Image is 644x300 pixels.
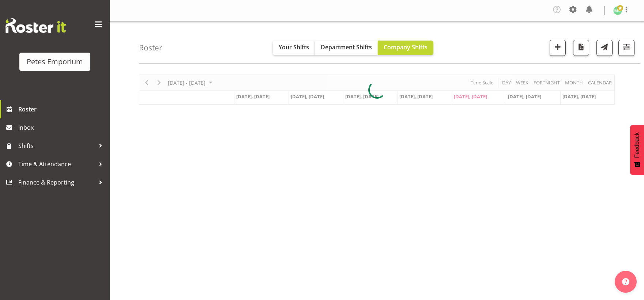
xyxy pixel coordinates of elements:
[273,41,315,55] button: Your Shifts
[550,40,566,56] button: Add a new shift
[18,122,106,133] span: Inbox
[573,40,589,56] button: Download a PDF of the roster according to the set date range.
[315,41,378,55] button: Department Shifts
[622,278,629,285] img: help-xxl-2.png
[384,43,428,51] span: Company Shifts
[27,56,83,67] div: Petes Emporium
[634,132,640,158] span: Feedback
[18,177,95,188] span: Finance & Reporting
[18,104,106,115] span: Roster
[18,140,95,151] span: Shifts
[139,43,162,52] h4: Roster
[321,43,372,51] span: Department Shifts
[378,41,433,55] button: Company Shifts
[613,6,622,15] img: melissa-cowen2635.jpg
[596,40,613,56] button: Send a list of all shifts for the selected filtered period to all rostered employees.
[279,43,309,51] span: Your Shifts
[18,159,95,170] span: Time & Attendance
[630,125,644,175] button: Feedback - Show survey
[5,18,66,33] img: Rosterit website logo
[618,40,634,56] button: Filter Shifts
